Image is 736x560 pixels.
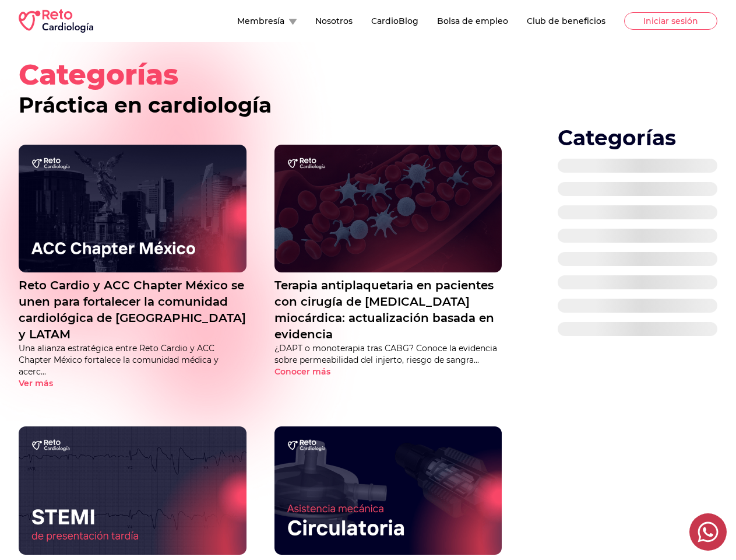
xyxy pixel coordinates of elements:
[315,15,353,27] button: Nosotros
[274,366,330,377] p: Conocer más
[19,342,246,377] p: Una alianza estratégica entre Reto Cardio y ACC Chapter México fortalece la comunidad médica y ac...
[19,9,93,33] img: RETO Cardio Logo
[274,366,351,377] button: Conocer más
[371,15,418,27] button: CardioBlog
[274,145,502,273] img: Terapia antiplaquetaria en pacientes con cirugía de revascularización miocárdica: actualización b...
[437,15,508,27] button: Bolsa de empleo
[19,426,246,555] img: Revascularización en pacientes con STEMI de presentación tardía: evidencia, guías y retos actuales
[19,377,53,389] p: Ver más
[274,426,502,555] img: Intervencionismo Coronario de Alto Riesgo: ¿Cuándo utilizar asistencia mecánica circulatoria?
[237,15,297,27] button: Membresía
[274,342,502,366] p: ¿DAPT o monoterapia tras CABG? Conoce la evidencia sobre permeabilidad del injerto, riesgo de san...
[19,61,717,117] h1: Categorías
[558,126,717,149] h2: Categorías
[274,277,502,342] a: Terapia antiplaquetaria en pacientes con cirugía de [MEDICAL_DATA] miocárdica: actualización basa...
[19,377,73,389] button: Ver más
[19,92,272,118] span: Práctica en cardiología
[19,277,246,342] a: Reto Cardio y ACC Chapter México se unen para fortalecer la comunidad cardiológica de [GEOGRAPHIC...
[19,145,246,273] img: Reto Cardio y ACC Chapter México se unen para fortalecer la comunidad cardiológica de México y LATAM
[527,15,605,27] button: Club de beneficios
[274,366,502,377] a: Conocer más
[19,377,246,389] a: Ver más
[624,12,717,30] button: Iniciar sesión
